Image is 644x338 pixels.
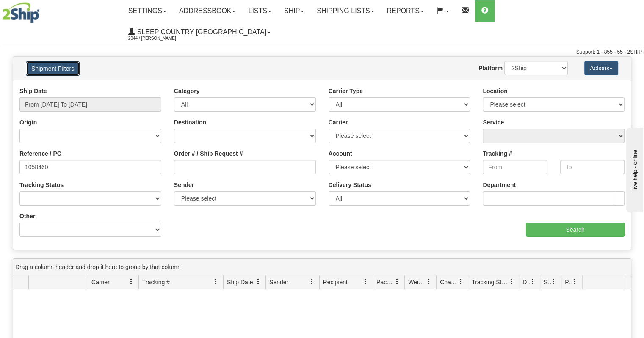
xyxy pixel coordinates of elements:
span: Sender [269,278,288,286]
a: Pickup Status filter column settings [568,275,582,289]
label: Category [174,87,200,95]
label: Sender [174,181,194,189]
a: Shipment Issues filter column settings [547,275,561,289]
button: Shipment Filters [26,61,80,76]
img: logo2044.jpg [2,2,39,23]
span: Sleep Country [GEOGRAPHIC_DATA] [135,28,266,36]
a: Sleep Country [GEOGRAPHIC_DATA] 2044 / [PERSON_NAME] [122,22,277,43]
label: Ship Date [19,87,47,95]
div: grid grouping header [13,259,631,275]
div: live help - online [6,7,78,14]
label: Carrier Type [329,87,363,95]
a: Shipping lists [310,0,380,22]
span: 2044 / [PERSON_NAME] [128,34,192,43]
label: Location [483,87,507,95]
label: Other [19,212,35,220]
a: Recipient filter column settings [358,275,373,289]
div: Support: 1 - 855 - 55 - 2SHIP [2,49,642,56]
label: Tracking Status [19,181,64,189]
span: Packages [376,278,394,286]
a: Sender filter column settings [305,275,319,289]
span: Pickup Status [565,278,572,286]
label: Department [483,181,516,189]
label: Reference / PO [19,149,62,158]
label: Service [483,118,504,126]
a: Delivery Status filter column settings [525,275,540,289]
button: Actions [584,61,618,75]
label: Delivery Status [329,181,371,189]
label: Order # / Ship Request # [174,149,243,158]
a: Settings [122,0,173,22]
input: From [483,160,547,174]
span: Charge [440,278,458,286]
a: Ship [278,0,310,22]
a: Tracking Status filter column settings [504,275,519,289]
span: Tracking # [142,278,170,286]
span: Shipment Issues [544,278,551,286]
iframe: chat widget [625,126,643,212]
span: Tracking Status [472,278,509,286]
a: Ship Date filter column settings [251,275,265,289]
input: To [560,160,625,174]
span: Weight [408,278,426,286]
label: Tracking # [483,149,512,158]
label: Account [329,149,352,158]
label: Origin [19,118,37,126]
a: Weight filter column settings [422,275,436,289]
a: Lists [242,0,277,22]
a: Carrier filter column settings [124,275,138,289]
span: Delivery Status [522,278,530,286]
label: Destination [174,118,206,126]
a: Addressbook [173,0,242,22]
span: Carrier [91,278,110,286]
a: Charge filter column settings [453,275,468,289]
a: Reports [381,0,430,22]
input: Search [526,223,625,237]
a: Packages filter column settings [390,275,404,289]
a: Tracking # filter column settings [209,275,223,289]
label: Carrier [329,118,348,126]
span: Recipient [323,278,348,286]
label: Platform [478,64,503,72]
span: Ship Date [227,278,253,286]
